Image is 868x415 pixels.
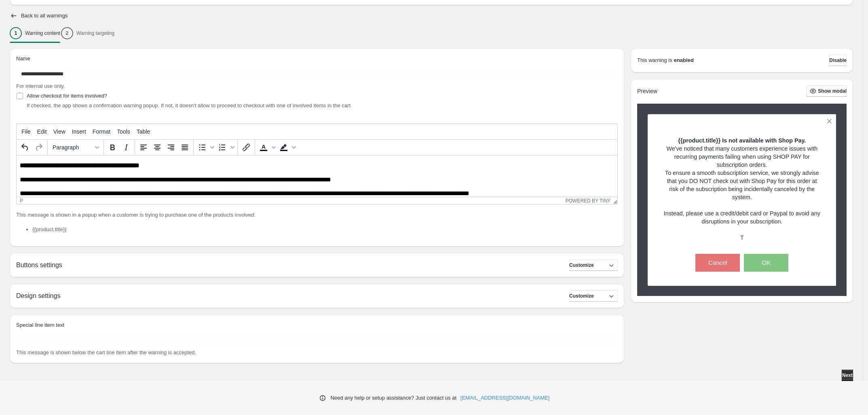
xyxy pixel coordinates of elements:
span: Paragraph [53,144,92,151]
button: 1Warning content [10,25,60,42]
span: Special line item text [16,322,64,328]
a: [EMAIL_ADDRESS][DOMAIN_NAME] [460,394,549,402]
span: View [53,128,65,135]
button: Align left [137,140,150,154]
strong: enabled [674,56,694,64]
button: OK [744,254,788,272]
li: {{product.title}} [32,226,618,234]
div: Numbered list [215,140,236,154]
span: Customize [569,262,594,268]
p: To ensure a smooth subscription service, we strongly advise that you DO NOT check out with Shop P... [662,169,822,201]
p: Warning content [25,30,60,36]
button: Align center [150,140,164,154]
button: Disable [829,55,847,66]
span: For internal use only. [16,83,65,89]
h2: Preview [637,88,657,95]
span: Format [93,128,110,135]
h2: Buttons settings [16,261,62,269]
button: Insert/edit link [239,140,253,154]
div: Bullet list [195,140,215,154]
span: File [21,128,31,135]
span: Tools [117,128,130,135]
div: p [20,198,23,204]
a: Powered by Tiny [566,198,611,204]
button: Customize [569,260,618,271]
button: Bold [106,140,119,154]
p: This message is shown in a popup when a customer is trying to purchase one of the products involved: [16,211,618,219]
span: Show modal [818,88,847,94]
strong: {{product.title}} Is not available with Shop Pay. [678,137,806,144]
span: If checked, the app shows a confirmation warning popup. If not, it doesn't allow to proceed to ch... [27,102,351,109]
button: Redo [32,140,46,154]
button: Show modal [807,85,847,97]
p: This warning is [637,56,672,64]
div: 1 [10,27,22,39]
span: Insert [72,128,86,135]
button: Next [842,370,853,381]
button: Align right [164,140,178,154]
h2: Back to all warnings [21,13,68,19]
div: Background color [277,140,297,154]
iframe: Rich Text Area [17,155,617,197]
body: Rich Text Area. Press ALT-0 for help. [3,6,598,97]
div: Text color [257,140,277,154]
span: Disable [829,57,847,64]
button: Customize [569,290,618,302]
button: Italic [119,140,133,154]
span: Allow checkout for items involved? [27,93,107,99]
p: T [662,234,822,242]
h2: Design settings [16,292,60,300]
span: Name [16,55,30,62]
span: Next [842,372,853,379]
button: Undo [18,140,32,154]
div: Resize [610,197,617,204]
button: Formats [49,140,102,154]
p: We've noticed that many customers experience issues with recurring payments failing when using SH... [662,145,822,169]
span: Customize [569,293,594,299]
span: Edit [37,128,47,135]
button: Cancel [695,254,740,272]
button: Justify [178,140,192,154]
span: Table [137,128,150,135]
span: This message is shown below the cart line item after the warning is accepted. [16,349,196,355]
p: Instead, please use a credit/debit card or Paypal to avoid any disruptions in your subscription. [662,209,822,226]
